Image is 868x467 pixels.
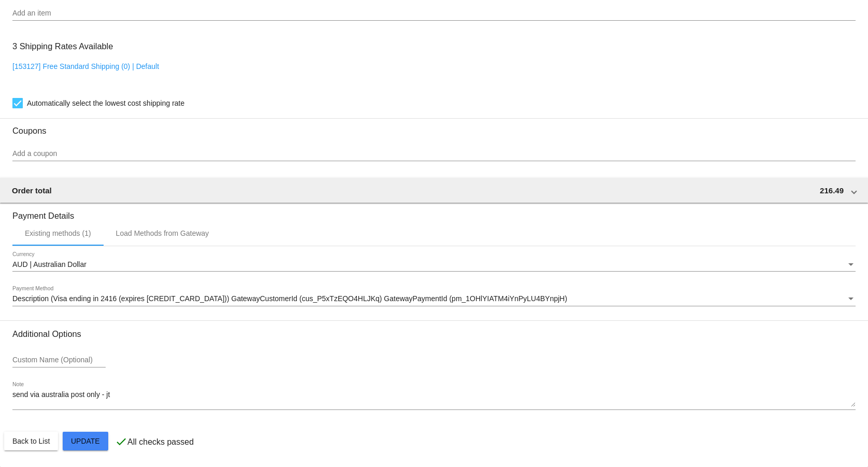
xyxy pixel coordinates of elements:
p: All checks passed [127,437,194,447]
span: AUD | Australian Dollar [12,260,86,268]
span: 216.49 [820,186,844,195]
h3: 3 Shipping Rates Available [12,35,113,58]
span: Automatically select the lowest cost shipping rate [27,97,184,109]
span: Description (Visa ending in 2416 (expires [CREDIT_CARD_DATA])) GatewayCustomerId (cus_P5xTzEQO4HL... [12,294,567,303]
h3: Payment Details [12,203,856,221]
span: Order total [12,186,52,195]
span: Update [71,437,100,445]
h3: Additional Options [12,329,856,339]
mat-select: Payment Method [12,295,856,303]
button: Update [63,432,108,450]
a: [153127] Free Standard Shipping (0) | Default [12,62,159,70]
input: Add an item [12,9,856,18]
button: Back to List [4,432,58,450]
h3: Coupons [12,118,856,136]
mat-icon: check [115,435,127,448]
div: Existing methods (1) [25,229,91,237]
input: Custom Name (Optional) [12,356,106,364]
span: Back to List [12,437,50,445]
div: Load Methods from Gateway [116,229,209,237]
mat-select: Currency [12,261,856,269]
input: Add a coupon [12,150,856,158]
